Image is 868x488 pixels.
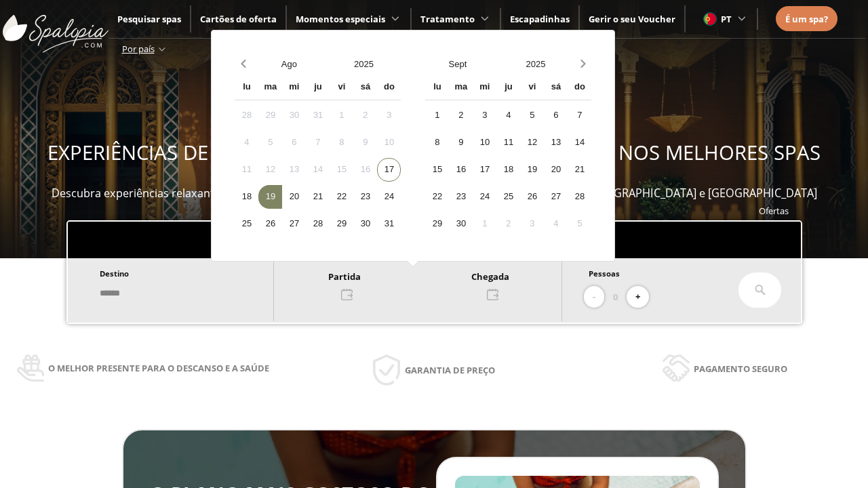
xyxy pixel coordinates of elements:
div: 5 [568,212,591,236]
div: ju [306,76,330,100]
div: 12 [520,131,544,155]
div: 5 [520,104,544,127]
a: Pesquisar spas [117,13,181,25]
div: 28 [235,104,258,127]
span: 0 [613,289,618,304]
div: 29 [425,212,449,236]
button: + [627,286,649,308]
span: Gerir o seu Voucher [589,13,675,25]
span: Por país [122,43,155,55]
a: Ofertas [759,205,789,217]
div: 21 [568,158,591,182]
span: Descubra experiências relaxantes, desfrute e ofereça momentos de bem-estar em mais de 400 spas em... [52,186,817,201]
div: 9 [449,131,473,155]
div: 13 [282,158,306,182]
div: 12 [258,158,282,182]
div: 8 [425,131,449,155]
div: 25 [235,212,258,236]
div: 8 [330,131,353,155]
div: 4 [235,131,258,155]
a: Cartões de oferta [200,13,277,25]
button: Open months overlay [418,52,496,76]
span: Destino [100,268,129,279]
button: Open years overlay [326,52,401,76]
div: 4 [496,104,520,127]
div: 20 [282,185,306,209]
div: mi [282,76,306,100]
div: Calendar wrapper [235,76,401,236]
div: 7 [568,104,591,127]
div: 14 [568,131,591,155]
div: 3 [473,104,496,127]
div: ju [496,76,520,100]
div: 9 [353,131,377,155]
div: 17 [473,158,496,182]
div: 18 [235,185,258,209]
div: 19 [520,158,544,182]
img: ImgLogoSpalopia.BvClDcEz.svg [3,1,108,53]
div: 14 [306,158,330,182]
div: 19 [258,185,282,209]
div: 16 [449,158,473,182]
div: mi [473,76,496,100]
div: 21 [306,185,330,209]
div: 23 [449,185,473,209]
div: 18 [496,158,520,182]
div: sá [353,76,377,100]
div: 6 [544,104,568,127]
div: 31 [306,104,330,127]
div: ma [449,76,473,100]
div: sá [544,76,568,100]
div: 13 [544,131,568,155]
div: 29 [330,212,353,236]
a: É um spa? [785,12,828,26]
button: Open years overlay [496,52,574,76]
div: ma [258,76,282,100]
span: O melhor presente para o descanso e a saúde [48,361,269,375]
div: 22 [330,185,353,209]
div: 16 [353,158,377,182]
span: Pessoas [589,268,620,279]
div: 22 [425,185,449,209]
div: 4 [544,212,568,236]
div: 28 [568,185,591,209]
div: 20 [544,158,568,182]
div: 10 [377,131,401,155]
div: 27 [544,185,568,209]
div: 24 [473,185,496,209]
div: 2 [353,104,377,127]
span: EXPERIÊNCIAS DE BEM-ESTAR PARA OFERECER E APROVEITAR NOS MELHORES SPAS [47,139,821,166]
div: 25 [496,185,520,209]
div: 2 [449,104,473,127]
div: 30 [282,104,306,127]
div: Calendar days [425,104,591,236]
div: 7 [306,131,330,155]
div: Calendar days [235,104,401,236]
div: 1 [473,212,496,236]
div: 30 [353,212,377,236]
div: 1 [425,104,449,127]
div: 24 [377,185,401,209]
span: Garantia de preço [405,363,495,378]
div: 2 [496,212,520,236]
button: Previous month [235,52,252,76]
div: 31 [377,212,401,236]
div: do [377,76,401,100]
div: Calendar wrapper [425,76,591,236]
div: 30 [449,212,473,236]
div: 1 [330,104,353,127]
div: 26 [258,212,282,236]
a: Escapadinhas [510,13,570,25]
div: 6 [282,131,306,155]
button: Open months overlay [252,52,326,76]
div: 15 [330,158,353,182]
div: lu [235,76,258,100]
div: 10 [473,131,496,155]
div: 17 [377,158,401,182]
div: vi [330,76,353,100]
div: 11 [496,131,520,155]
button: - [584,286,604,308]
